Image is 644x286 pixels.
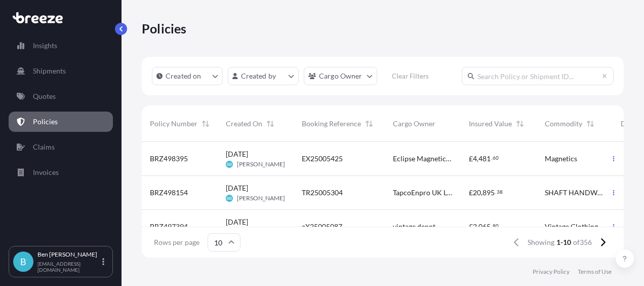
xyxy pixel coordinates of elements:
span: BB [227,159,232,169]
span: B [20,257,26,267]
p: Cargo Owner [319,71,363,81]
a: Policies [9,112,113,132]
span: [DATE] [226,217,248,227]
a: Insights [9,35,113,56]
span: [DATE] [226,183,248,193]
span: Commodity [545,119,582,129]
span: . [495,190,496,194]
span: Policy Number [150,119,197,129]
span: Created On [226,119,262,129]
button: Sort [199,118,212,130]
span: Cargo Owner [393,119,435,129]
span: Showing [528,237,554,247]
a: Invoices [9,162,113,183]
span: EX25005425 [302,154,343,164]
span: BRZ497394 [150,222,188,232]
p: [EMAIL_ADDRESS][DOMAIN_NAME] [37,261,100,273]
button: cargoOwner Filter options [304,67,377,85]
p: Policies [33,117,58,127]
span: Insured Value [469,119,512,129]
span: 4 [473,155,477,162]
button: Sort [584,118,596,130]
span: , [477,155,478,162]
p: Created by [241,71,276,81]
a: Claims [9,137,113,157]
span: £ [469,155,473,162]
p: Quotes [33,91,56,101]
span: [PERSON_NAME] [237,160,285,168]
span: BRZ498395 [150,154,188,164]
span: £ [469,189,473,196]
span: Vintage Clothing [545,222,598,232]
button: createdBy Filter options [228,67,299,85]
span: . [491,224,492,228]
button: Sort [514,118,526,130]
span: 895 [482,189,495,196]
span: TapcoEnpro UK Ltd [393,188,453,198]
input: Search Policy or Shipment ID... [462,67,614,85]
span: BRZ498154 [150,188,188,198]
span: 80 [493,224,499,228]
span: Eclipse Magnetics Ltd [393,154,453,164]
button: Sort [363,118,375,130]
p: Invoices [33,167,59,177]
span: , [481,189,482,196]
button: Clear Filters [382,68,439,84]
p: Insights [33,41,57,51]
p: Ben [PERSON_NAME] [37,251,100,259]
p: Clear Filters [392,71,429,81]
span: £ [469,223,473,230]
span: 1-10 [556,237,571,247]
span: 20 [473,189,481,196]
span: Booking Reference [302,119,361,129]
span: Magnetics [545,154,577,164]
span: , [477,223,478,230]
p: Shipments [33,66,66,76]
span: TR25005304 [302,188,343,198]
span: SHAFT HANDWHEEL END SHAFT HANDWHEEL COLLAR CLAMP WORM GEAR THREAD JAW BLOCK ENGAGEMENT LEVER LOCK... [545,188,605,198]
button: Sort [264,118,276,130]
p: Policies [142,20,187,37]
a: Terms of Use [578,268,612,276]
span: . [491,156,492,160]
span: vintage depot [393,222,435,232]
button: createdOn Filter options [152,67,223,85]
span: eX25005087 [302,222,342,232]
a: Quotes [9,86,113,106]
span: BB [227,193,232,203]
a: Privacy Policy [533,268,570,276]
span: 2 [473,223,477,230]
span: Rows per page [154,237,199,247]
p: Created on [166,71,202,81]
span: 38 [497,190,503,194]
span: 481 [478,155,491,162]
a: Shipments [9,61,113,81]
span: 60 [493,156,499,160]
p: Claims [33,142,55,152]
span: 065 [478,223,491,230]
span: [DATE] [226,149,248,159]
span: [PERSON_NAME] [237,194,285,202]
span: of 356 [573,237,592,247]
